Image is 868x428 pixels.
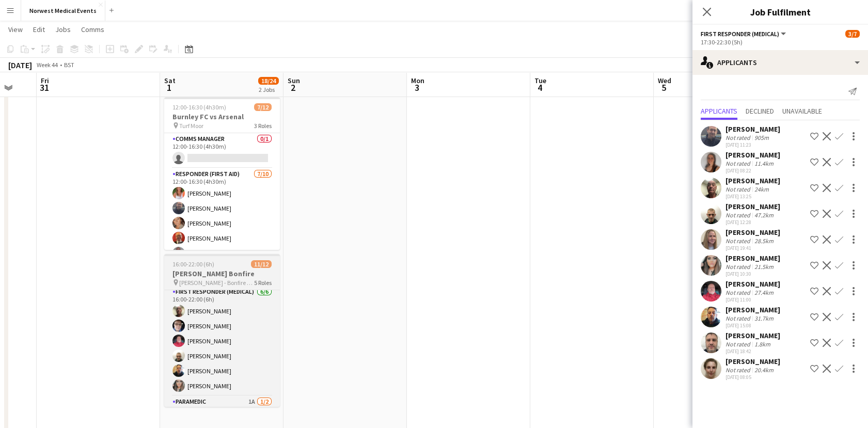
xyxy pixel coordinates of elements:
div: [DATE] 12:28 [725,219,780,226]
h3: Job Fulfilment [692,5,868,19]
div: [DATE] 11:00 [725,296,780,303]
span: Tue [534,76,546,85]
div: [DATE] 08:22 [725,167,780,174]
div: Not rated [725,237,752,245]
div: [PERSON_NAME] [725,150,780,160]
div: [DATE] 19:41 [725,245,780,251]
span: 18/24 [258,77,279,85]
span: Unavailable [782,107,822,115]
div: 905m [752,134,771,141]
div: Not rated [725,289,752,296]
app-card-role: Comms Manager0/112:00-16:30 (4h30m) [164,133,280,168]
span: First Responder (Medical) [701,30,779,38]
span: 3 [409,82,424,93]
span: 7/12 [254,103,272,111]
div: 47.2km [752,211,776,219]
div: 21.5km [752,263,776,271]
div: 1.8km [752,340,772,348]
div: [DATE] 13:25 [725,193,780,200]
span: Wed [658,76,671,85]
span: 16:00-22:00 (6h) [172,260,214,268]
div: [DATE] 15:08 [725,322,780,329]
span: Comms [81,25,104,34]
div: [PERSON_NAME] [725,331,780,340]
span: 4 [533,82,546,93]
span: Week 44 [34,61,60,69]
div: [DATE] 11:23 [725,141,780,148]
span: 31 [39,82,49,93]
span: Edit [33,25,45,34]
div: 2 Jobs [259,86,278,93]
div: [PERSON_NAME] [725,124,780,134]
div: [PERSON_NAME] [725,176,780,185]
div: [DATE] [8,60,32,70]
div: Not rated [725,314,752,322]
span: Fri [41,76,49,85]
div: Not rated [725,185,752,193]
app-job-card: 12:00-16:30 (4h30m)7/12Burnley FC vs Arsenal Turf Moor3 RolesComms Manager0/112:00-16:30 (4h30m) ... [164,97,280,250]
div: Not rated [725,366,752,374]
div: 27.4km [752,289,776,296]
span: Applicants [701,107,737,115]
span: 11/12 [251,260,272,268]
span: 1 [163,82,176,93]
span: Sat [164,76,176,85]
div: 28.5km [752,237,776,245]
div: [DATE] 10:30 [725,271,780,277]
div: 24km [752,185,771,193]
span: 3/7 [845,30,860,38]
div: Not rated [725,340,752,348]
span: Mon [411,76,424,85]
app-card-role: Responder (First Aid)7/1012:00-16:30 (4h30m)[PERSON_NAME][PERSON_NAME][PERSON_NAME][PERSON_NAME][... [164,168,280,338]
span: 5 [656,82,671,93]
div: [PERSON_NAME] [725,202,780,211]
button: First Responder (Medical) [701,30,787,38]
span: [PERSON_NAME] - Bonfire & Fireworks [179,279,254,287]
div: 11.4km [752,160,776,167]
div: Applicants [692,50,868,75]
div: 20.4km [752,366,776,374]
div: 17:30-22:30 (5h) [701,38,860,46]
a: Jobs [51,23,75,36]
button: Norwest Medical Events [21,1,105,21]
app-card-role: First Responder (Medical)6/616:00-22:00 (6h)[PERSON_NAME][PERSON_NAME][PERSON_NAME][PERSON_NAME][... [164,286,280,396]
div: [PERSON_NAME] [725,253,780,263]
span: 12:00-16:30 (4h30m) [172,103,226,111]
span: 2 [286,82,300,93]
div: [PERSON_NAME] [725,228,780,237]
h3: Burnley FC vs Arsenal [164,112,280,121]
a: Edit [29,23,49,36]
div: [PERSON_NAME] [725,305,780,314]
div: Not rated [725,134,752,141]
div: [PERSON_NAME] [725,279,780,289]
app-job-card: 16:00-22:00 (6h)11/12[PERSON_NAME] Bonfire [PERSON_NAME] - Bonfire & Fireworks5 Roles[PERSON_NAME... [164,254,280,407]
h3: [PERSON_NAME] Bonfire [164,269,280,278]
div: Not rated [725,211,752,219]
a: Comms [77,23,108,36]
div: Not rated [725,263,752,271]
span: Jobs [55,25,71,34]
div: [DATE] 18:42 [725,348,780,355]
span: 5 Roles [254,279,272,287]
span: View [8,25,23,34]
div: Not rated [725,160,752,167]
span: Sun [288,76,300,85]
a: View [4,23,27,36]
div: BST [64,61,74,69]
span: Turf Moor [179,122,203,130]
div: [PERSON_NAME] [725,357,780,366]
div: [DATE] 08:05 [725,374,780,381]
span: 3 Roles [254,122,272,130]
div: 31.7km [752,314,776,322]
span: Declined [746,107,774,115]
